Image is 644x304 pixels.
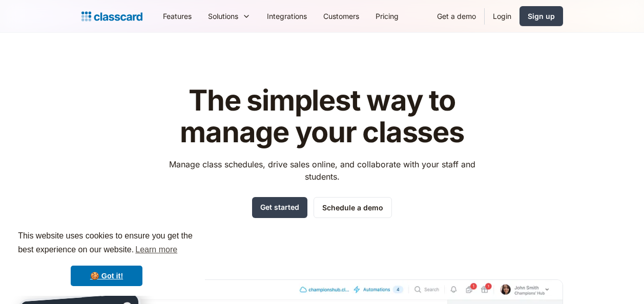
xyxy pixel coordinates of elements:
[159,85,485,148] h1: The simplest way to manage your classes
[200,5,259,28] div: Solutions
[155,5,200,28] a: Features
[208,11,238,21] div: Solutions
[18,230,195,257] span: This website uses cookies to ensure you get the best experience on our website.
[429,5,484,28] a: Get a demo
[134,242,179,257] a: learn more about cookies
[159,158,485,183] p: Manage class schedules, drive sales online, and collaborate with your staff and students.
[528,11,555,21] div: Sign up
[314,197,392,218] a: Schedule a demo
[8,220,205,296] div: cookieconsent
[315,5,367,28] a: Customers
[252,197,307,218] a: Get started
[71,266,142,286] a: dismiss cookie message
[81,9,142,24] a: home
[367,5,407,28] a: Pricing
[259,5,315,28] a: Integrations
[485,5,520,28] a: Login
[520,6,563,26] a: Sign up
